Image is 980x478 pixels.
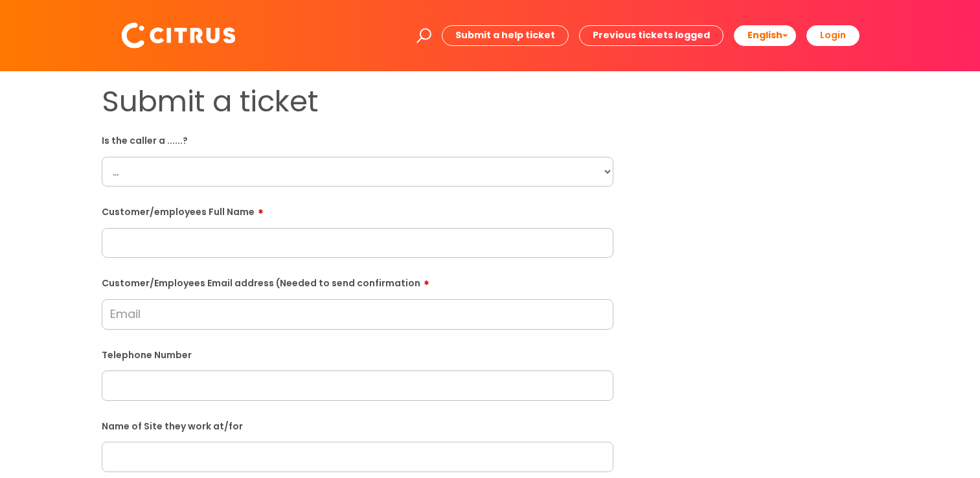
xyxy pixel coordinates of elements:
[579,25,724,45] a: Previous tickets logged
[442,25,569,45] a: Submit a help ticket
[102,84,613,119] h1: Submit a ticket
[102,202,613,218] label: Customer/employees Full Name
[102,418,613,432] label: Name of Site they work at/for
[747,28,782,41] span: English
[806,25,860,45] a: Login
[102,299,613,329] input: Email
[102,273,613,289] label: Customer/Employees Email address (Needed to send confirmation
[102,347,613,361] label: Telephone Number
[102,133,613,146] label: Is the caller a ......?
[820,28,846,41] b: Login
